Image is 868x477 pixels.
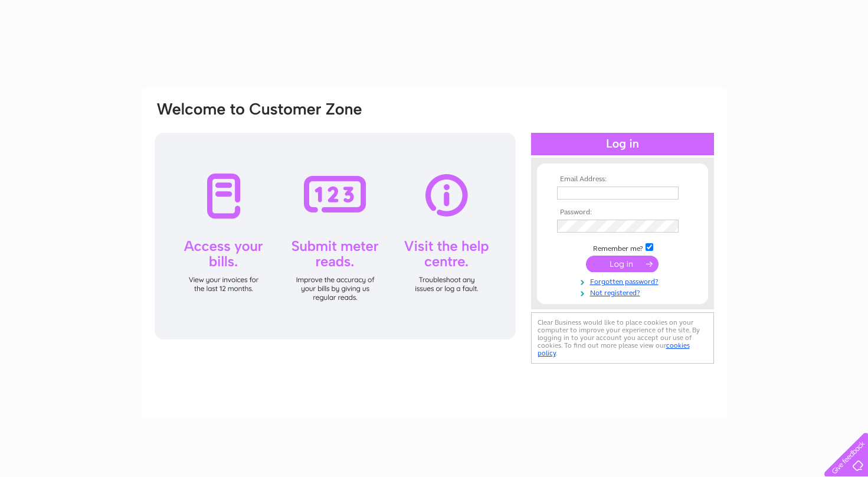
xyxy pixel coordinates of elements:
[531,312,714,364] div: Clear Business would like to place cookies on your computer to improve your experience of the sit...
[554,241,691,253] td: Remember me?
[554,175,691,184] th: Email Address:
[554,208,691,217] th: Password:
[557,275,691,286] a: Forgotten password?
[586,256,659,272] input: Submit
[538,341,690,357] a: cookies policy
[557,286,691,298] a: Not registered?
